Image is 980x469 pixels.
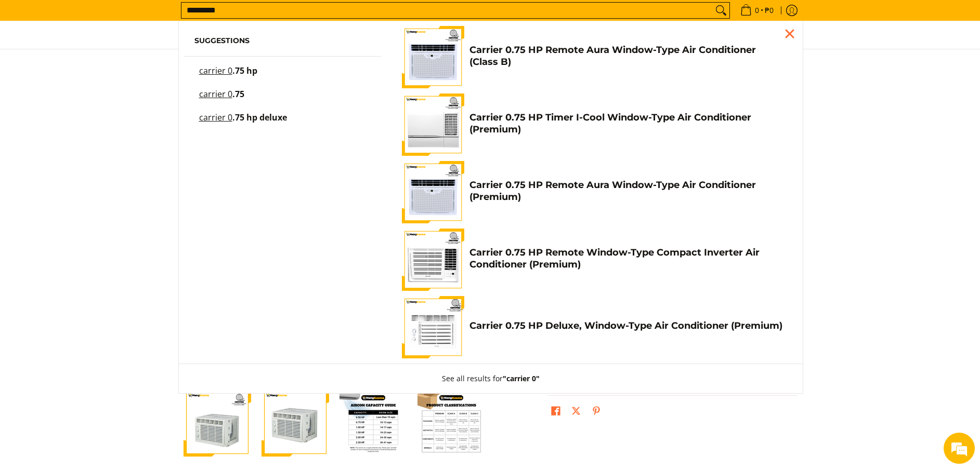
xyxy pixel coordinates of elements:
[469,179,787,203] h4: Carrier 0.75 HP Remote Aura Window-Type Air Conditioner (Premium)
[402,296,464,358] img: Carrier 0.75 HP Deluxe, Window-Type Air Conditioner (Premium)
[402,229,787,291] a: Carrier 0.75 HP Remote Window-Type Compact Inverter Air Conditioner (Premium) Carrier 0.75 HP Rem...
[262,389,329,457] img: Midea 0.6 HP Window-Type Air Conditioner (Class B)-2
[402,93,464,156] img: Carrier 0.75 HP Timer I-Cool Window-Type Air Conditioner (Premium)
[548,404,563,421] a: Share on Facebook
[782,26,798,42] div: Close pop up
[194,67,371,85] a: carrier 0.75 hp
[194,36,371,46] h6: Suggestions
[402,93,787,156] a: Carrier 0.75 HP Timer I-Cool Window-Type Air Conditioner (Premium) Carrier 0.75 HP Timer I-Cool W...
[194,114,371,132] a: carrier 0.75 hp deluxe
[469,44,787,68] h4: Carrier 0.75 HP Remote Aura Window-Type Air Conditioner (Class B)
[402,296,787,358] a: Carrier 0.75 HP Deluxe, Window-Type Air Conditioner (Premium) Carrier 0.75 HP Deluxe, Window-Type...
[184,389,251,457] img: Midea 0.6 HP Window-Type Air Conditioner (Class B)-1
[469,112,787,135] h4: Carrier 0.75 HP Timer I-Cool Window-Type Air Conditioner (Premium)
[402,26,787,88] a: Carrier 0.75 HP Remote Aura Window-Type Air Conditioner (Class B) Carrier 0.75 HP Remote Aura Win...
[417,389,485,457] img: Midea 0.6 HP Window-Type Air Conditioner (Class B)-4
[199,112,232,123] mark: carrier 0
[737,5,777,16] span: •
[713,3,729,18] button: Search
[402,161,787,223] a: Carrier 0.75 HP Remote Aura Window-Type Air Conditioner (Premium) Carrier 0.75 HP Remote Aura Win...
[402,161,464,223] img: Carrier 0.75 HP Remote Aura Window-Type Air Conditioner (Premium)
[469,247,787,270] h4: Carrier 0.75 HP Remote Window-Type Compact Inverter Air Conditioner (Premium)
[60,131,143,236] span: We're online!
[469,320,787,332] h4: Carrier 0.75 HP Deluxe, Window-Type Air Conditioner (Premium)
[194,90,371,109] a: carrier 0.75
[54,58,175,72] div: Chat with us now
[232,65,257,76] span: .75 hp
[402,229,464,291] img: Carrier 0.75 HP Remote Window-Type Compact Inverter Air Conditioner (Premium)
[199,88,232,100] mark: carrier 0
[199,114,287,132] p: carrier 0.75 hp deluxe
[5,284,198,320] textarea: Type your message and hit 'Enter'
[199,90,244,109] p: carrier 0.75
[569,404,583,421] a: Post on X
[199,67,257,85] p: carrier 0.75 hp
[232,88,244,100] span: .75
[199,65,232,76] mark: carrier 0
[589,404,604,421] a: Pin on Pinterest
[402,26,464,88] img: Carrier 0.75 HP Remote Aura Window-Type Air Conditioner (Class B)
[232,112,287,123] span: .75 hp deluxe
[763,7,775,14] span: ₱0
[753,7,761,14] span: 0
[503,373,540,383] strong: "carrier 0"
[432,364,550,393] button: See all results for"carrier 0"
[339,389,407,457] img: Midea 0.6 HP Window-Type Air Conditioner (Class B)-3
[171,5,195,30] div: Minimize live chat window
